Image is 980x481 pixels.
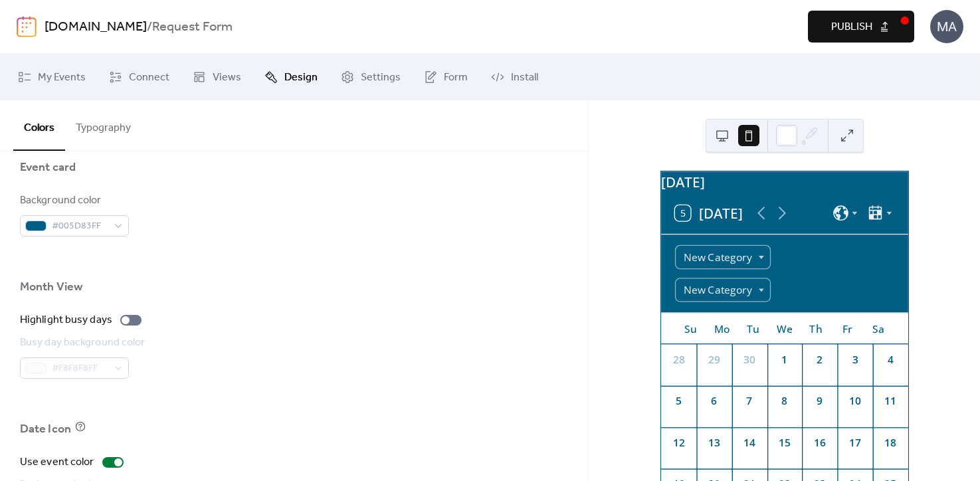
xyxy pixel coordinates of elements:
div: 2 [812,352,827,367]
a: Form [414,59,478,95]
span: Views [213,70,241,86]
b: Request Form [152,15,233,40]
div: Su [674,314,706,345]
div: Tu [737,314,769,345]
div: 5 [670,393,686,409]
a: Install [481,59,548,95]
div: 30 [741,352,757,367]
div: Use event color [20,454,94,470]
div: 13 [706,435,722,450]
div: 1 [777,352,792,367]
b: / [147,15,152,40]
span: #005D83FF [52,219,108,235]
div: MA [930,10,963,43]
img: logo [17,16,37,37]
div: Background color [20,193,126,209]
a: Connect [99,59,179,95]
div: 17 [847,435,862,450]
span: Settings [361,70,401,86]
span: My Events [38,70,86,86]
div: 11 [882,393,898,409]
a: Views [183,59,251,95]
span: Design [284,70,318,86]
a: [DOMAIN_NAME] [45,15,147,40]
button: 5[DATE] [668,201,748,225]
div: Fr [831,314,862,345]
div: 29 [706,352,722,367]
div: 4 [882,352,898,367]
a: Settings [331,59,411,95]
button: Colors [13,100,65,151]
div: 16 [812,435,827,450]
div: Highlight busy days [20,312,112,328]
div: We [769,314,800,345]
button: Typography [65,100,142,149]
div: 14 [741,435,757,450]
div: 6 [706,393,722,409]
span: Publish [831,19,872,35]
span: Install [511,70,538,86]
div: Busy day background color [20,335,146,351]
div: 12 [670,435,686,450]
div: Mo [706,314,737,345]
div: 9 [812,393,827,409]
span: Connect [129,70,169,86]
div: 18 [882,435,898,450]
div: 15 [777,435,792,450]
div: 10 [847,393,862,409]
div: Sa [862,314,894,345]
a: My Events [8,59,96,95]
div: Th [800,314,831,345]
div: [DATE] [661,171,908,192]
div: Month View [20,279,82,295]
div: Event card [20,159,76,175]
div: Date Icon [20,421,71,437]
div: 8 [777,393,792,409]
span: Form [444,70,468,86]
div: 3 [847,352,862,367]
div: 7 [741,393,757,409]
div: 28 [670,352,686,367]
a: Design [254,59,328,95]
button: Publish [808,11,914,43]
